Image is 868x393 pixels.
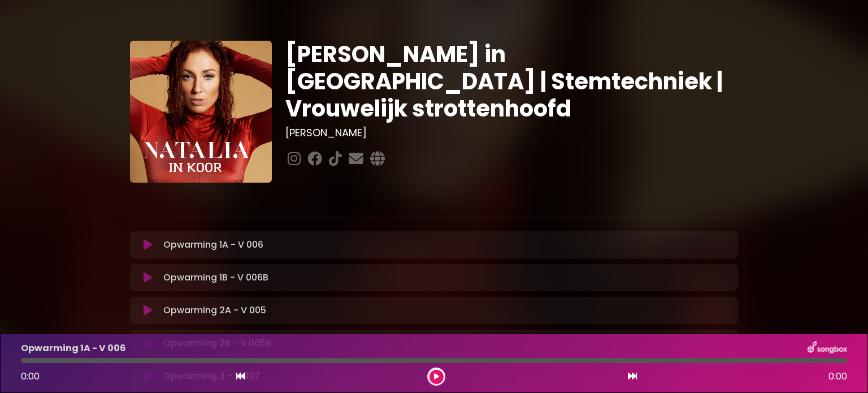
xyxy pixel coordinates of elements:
h1: [PERSON_NAME] in [GEOGRAPHIC_DATA] | Stemtechniek | Vrouwelijk strottenhoofd [285,41,738,122]
p: Opwarming 1B - V 006B [163,271,268,284]
h3: [PERSON_NAME] [285,127,738,139]
p: Opwarming 1A - V 006 [163,238,263,252]
img: songbox-logo-white.png [808,341,847,356]
p: Opwarming 1A - V 006 [21,342,126,355]
img: YTVS25JmS9CLUqXqkEhs [130,41,272,183]
span: 0:00 [828,370,847,383]
p: Opwarming 2A - V 005 [163,304,266,317]
span: 0:00 [21,370,40,383]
